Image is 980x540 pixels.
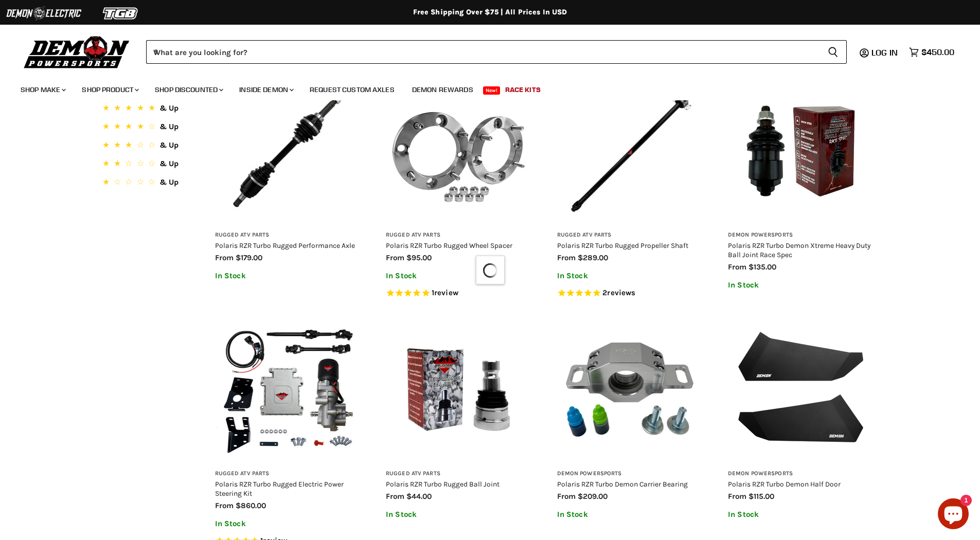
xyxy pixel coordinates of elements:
span: New! [483,86,501,95]
img: Polaris RZR Turbo Demon Xtreme Heavy Duty Ball Joint Race Spec [728,78,874,224]
span: $115.00 [749,492,774,501]
img: Demon Powersports [21,33,133,70]
span: $44.00 [406,492,432,501]
span: $135.00 [749,262,776,272]
span: $860.00 [236,501,266,510]
span: & Up [159,159,179,168]
a: Shop Product [74,79,145,100]
img: Polaris RZR Turbo Rugged Wheel Spacer [386,78,531,224]
h3: Demon Powersports [728,470,874,478]
span: 2 reviews [602,288,635,297]
a: Polaris RZR Turbo Rugged Propeller Shaft [557,241,688,249]
span: from [557,253,576,262]
span: review [434,288,458,297]
form: Product [146,40,847,64]
span: from [728,492,746,501]
h3: Rugged ATV Parts [386,470,531,478]
a: Polaris RZR Turbo Rugged Ball Joint [386,480,500,488]
button: Search [819,40,847,64]
span: 1 reviews [432,288,458,297]
img: Demon Electric Logo 2 [5,4,82,23]
h3: Demon Powersports [728,231,874,239]
span: $450.00 [921,47,954,57]
span: $289.00 [578,253,608,262]
inbox-online-store-chat: Shopify online store chat [935,498,972,532]
a: Polaris RZR Turbo Demon Carrier Bearing [557,480,688,488]
button: 1 Star. [100,176,193,191]
span: & Up [159,103,179,113]
a: Polaris RZR Turbo Rugged Performance Axle [215,241,355,249]
h3: Demon Powersports [557,470,703,478]
img: Polaris RZR Turbo Rugged Propeller Shaft [557,78,703,224]
h3: Rugged ATV Parts [386,231,531,239]
p: In Stock [215,272,361,280]
a: Polaris RZR Turbo Demon Half Door [728,480,841,488]
h3: Rugged ATV Parts [215,470,361,478]
span: $95.00 [406,253,432,262]
button: 5 Stars. [100,102,193,117]
img: Polaris RZR Turbo Demon Half Door [728,317,874,462]
input: When autocomplete results are available use up and down arrows to review and enter to select [146,40,819,64]
span: Rated 5.0 out of 5 stars 1 reviews [386,288,531,299]
a: Race Kits [497,79,548,100]
span: from [386,492,404,501]
a: $450.00 [904,45,959,60]
h3: Rugged ATV Parts [215,231,361,239]
span: reviews [607,288,635,297]
span: Log in [871,47,898,58]
span: from [386,253,404,262]
button: 3 Stars. [100,139,193,154]
span: & Up [159,140,179,150]
span: from [215,253,234,262]
p: In Stock [728,510,874,519]
a: Shop Discounted [147,79,229,100]
span: $209.00 [578,492,608,501]
span: Rated 5.0 out of 5 stars 2 reviews [557,288,703,299]
a: Log in [867,48,904,57]
a: Polaris RZR Turbo Demon Xtreme Heavy Duty Ball Joint Race Spec [728,241,870,259]
button: 2 Stars. [100,157,193,172]
a: Shop Make [13,79,72,100]
div: Free Shipping Over $75 | All Prices In USD [79,8,902,17]
img: TGB Logo 2 [82,4,159,23]
img: Polaris RZR Turbo Rugged Ball Joint [386,317,531,462]
img: Polaris RZR Turbo Rugged Performance Axle [215,78,361,224]
ul: Main menu [13,75,952,100]
p: In Stock [728,281,874,290]
h3: Rugged ATV Parts [557,231,703,239]
p: In Stock [386,510,531,519]
a: Request Custom Axles [302,79,402,100]
span: from [215,501,234,510]
button: 4 Stars. [100,120,193,135]
a: Demon Rewards [404,79,481,100]
p: In Stock [557,510,703,519]
a: Polaris RZR Turbo Rugged Electric Power Steering Kit [215,480,344,497]
img: Polaris RZR Turbo Rugged Electric Power Steering Kit [215,317,361,462]
span: & Up [159,177,179,187]
a: Inside Demon [231,79,300,100]
p: In Stock [215,519,361,528]
a: Polaris RZR Turbo Rugged Wheel Spacer [386,241,512,249]
span: $179.00 [236,253,262,262]
span: & Up [159,122,179,131]
p: In Stock [386,272,531,280]
p: In Stock [557,272,703,280]
span: from [728,262,746,272]
img: Polaris RZR Turbo Demon Carrier Bearing [557,317,703,462]
span: from [557,492,576,501]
